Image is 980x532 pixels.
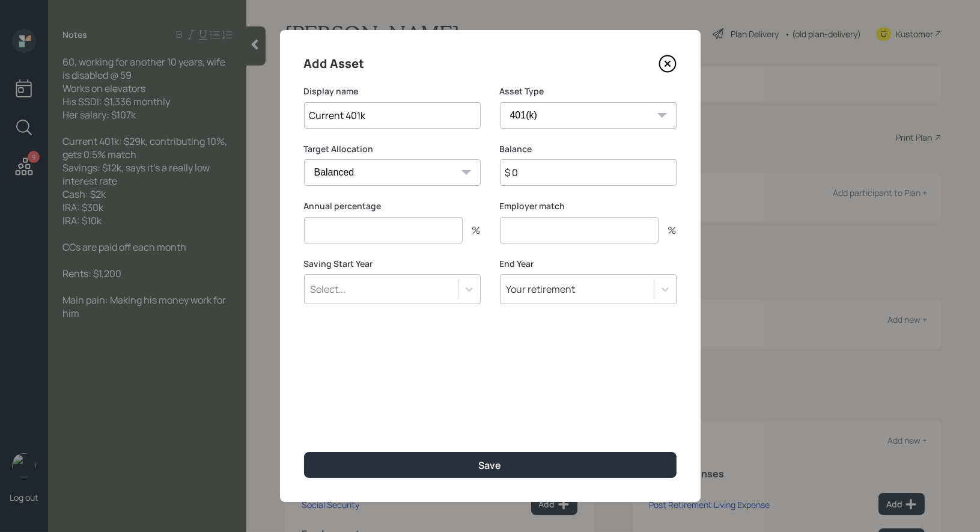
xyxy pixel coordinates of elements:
label: Saving Start Year [304,258,481,270]
label: Employer match [500,200,677,212]
div: Select... [311,283,346,296]
label: Target Allocation [304,143,481,155]
label: Asset Type [500,85,677,97]
button: Save [304,452,677,478]
label: End Year [500,258,677,270]
label: Annual percentage [304,200,481,212]
label: Balance [500,143,677,155]
div: % [659,225,677,235]
div: Your retirement [507,283,576,296]
label: Display name [304,85,481,97]
div: % [463,225,481,235]
h4: Add Asset [304,54,365,73]
div: Save [479,459,502,472]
